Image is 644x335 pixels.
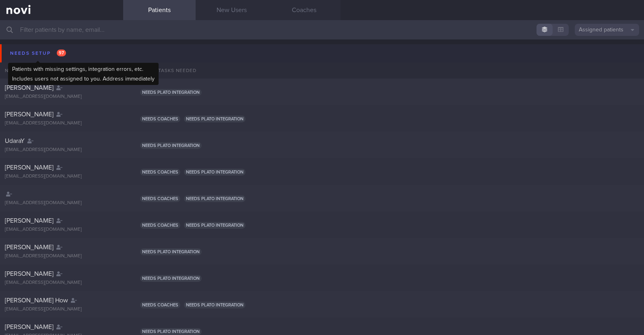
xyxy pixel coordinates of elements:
span: [PERSON_NAME] [5,217,54,224]
div: [EMAIL_ADDRESS][DOMAIN_NAME] [5,147,118,153]
span: Needs plato integration [184,195,246,202]
span: [PERSON_NAME] [5,244,54,250]
span: [PERSON_NAME] [5,324,54,330]
span: Needs plato integration [140,89,202,96]
span: Needs coaches [140,195,180,202]
span: Needs coaches [140,169,180,176]
div: Needs setup [8,48,68,59]
span: Needs coaches [140,302,180,308]
div: [EMAIL_ADDRESS][DOMAIN_NAME] [5,120,118,126]
span: 97 [57,50,66,56]
div: [EMAIL_ADDRESS][DOMAIN_NAME] [5,280,118,286]
span: Needs plato integration [140,248,202,255]
span: Needs coaches [140,116,180,122]
div: [EMAIL_ADDRESS][DOMAIN_NAME] [5,200,118,206]
div: [EMAIL_ADDRESS][DOMAIN_NAME] [5,227,118,233]
span: [PERSON_NAME] [5,111,54,118]
button: Assigned patients [575,24,639,36]
span: [PERSON_NAME] [5,85,54,91]
span: Needs plato integration [184,169,246,176]
span: [PERSON_NAME] How [5,297,68,304]
span: Needs plato integration [184,222,246,229]
span: Needs plato integration [140,328,202,335]
div: [EMAIL_ADDRESS][DOMAIN_NAME] [5,253,118,259]
span: Needs plato integration [140,142,202,149]
span: Needs plato integration [140,275,202,282]
span: [PERSON_NAME] [5,164,54,171]
span: Needs plato integration [184,116,246,122]
span: Needs coaches [140,222,180,229]
div: [EMAIL_ADDRESS][DOMAIN_NAME] [5,94,118,100]
div: Chats [91,62,123,79]
div: Setup tasks needed [135,62,644,79]
span: Needs plato integration [184,302,246,308]
div: [EMAIL_ADDRESS][DOMAIN_NAME] [5,306,118,312]
div: [EMAIL_ADDRESS][DOMAIN_NAME] [5,174,118,180]
span: [PERSON_NAME] [5,271,54,277]
span: UdaraY [5,138,25,144]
